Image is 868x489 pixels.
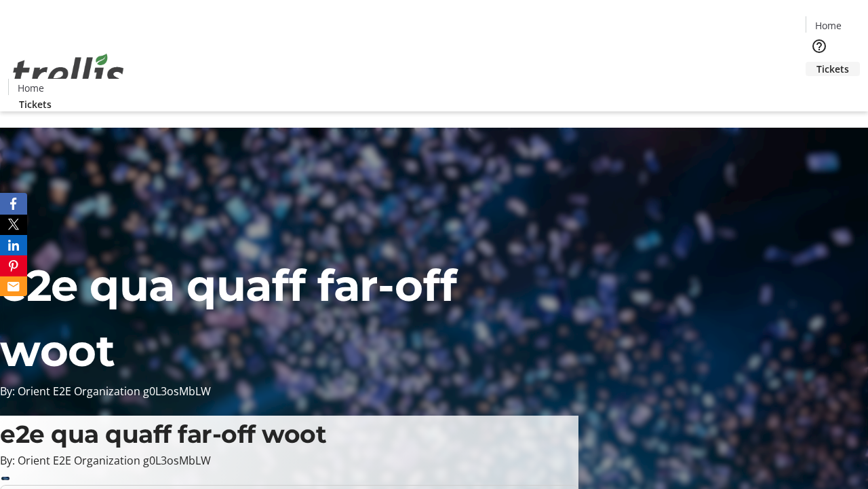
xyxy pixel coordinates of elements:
img: Orient E2E Organization g0L3osMbLW's Logo [8,39,129,107]
a: Tickets [8,97,62,111]
a: Home [806,18,850,33]
a: Tickets [806,62,860,76]
span: Tickets [816,62,849,76]
button: Cart [806,76,833,103]
span: Home [815,18,842,33]
span: Tickets [19,97,52,111]
span: Home [18,81,44,95]
a: Home [9,81,52,95]
button: Help [806,33,833,60]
